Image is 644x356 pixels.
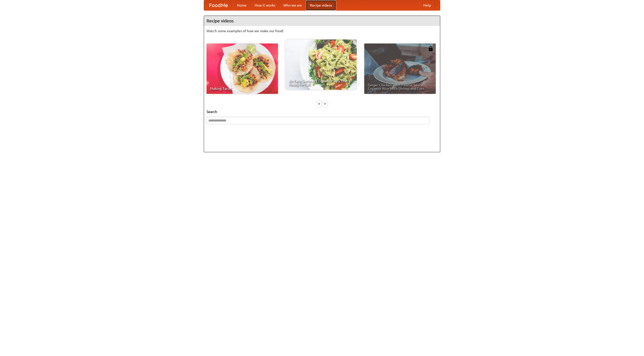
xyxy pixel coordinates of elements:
a: FoodMe [204,0,233,10]
img: 483408.png [428,46,433,51]
span: An Easy, Summery Tomato Pasta That's Ready for Fall [289,79,353,86]
a: Who we are [279,0,306,10]
a: An Easy, Summery Tomato Pasta That's Ready for Fall [285,39,357,90]
a: How it works [251,0,279,10]
a: Making Tacos [207,44,278,94]
span: Making Tacos [210,87,274,90]
div: « [317,100,321,107]
div: » [323,100,327,107]
a: Recipe videos [306,0,336,10]
h5: Search [207,109,437,114]
p: Watch some examples of how we make our food! [207,28,437,33]
a: Home [233,0,251,10]
h4: Recipe videos [204,16,440,26]
a: Help [419,0,435,10]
